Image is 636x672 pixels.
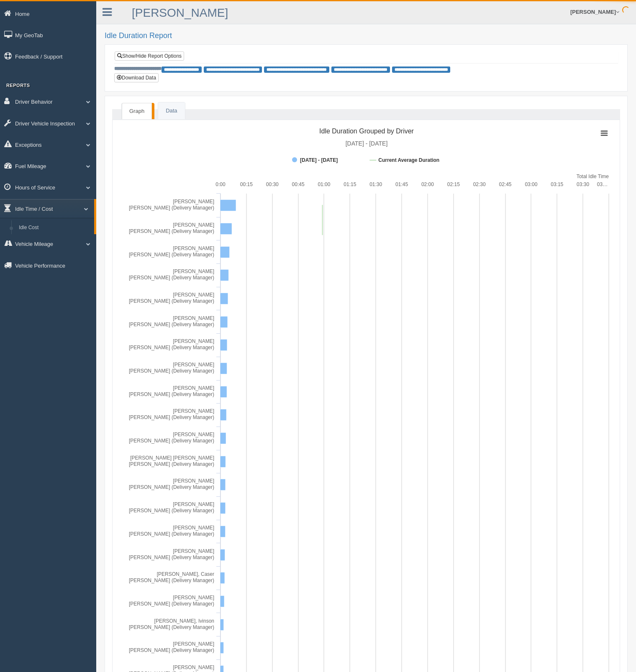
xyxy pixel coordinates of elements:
[173,664,214,670] tspan: [PERSON_NAME]
[300,157,338,163] tspan: [DATE] - [DATE]
[129,368,214,374] tspan: [PERSON_NAME] (Delivery Manager)
[129,275,214,281] tspan: [PERSON_NAME] (Delivery Manager)
[421,181,434,187] text: 02:00
[173,525,214,531] tspan: [PERSON_NAME]
[292,181,305,187] text: 00:45
[129,624,214,630] tspan: [PERSON_NAME] (Delivery Manager)
[122,103,152,120] a: Graph
[158,102,185,120] a: Data
[266,181,279,187] text: 00:30
[129,508,214,514] tspan: [PERSON_NAME] (Delivery Manager)
[129,438,214,444] tspan: [PERSON_NAME] (Delivery Manager)
[173,222,214,228] tspan: [PERSON_NAME]
[378,157,439,163] tspan: Current Average Duration
[129,298,214,304] tspan: [PERSON_NAME] (Delivery Manager)
[240,181,253,187] text: 00:15
[130,455,214,461] tspan: [PERSON_NAME] [PERSON_NAME]
[173,362,214,368] tspan: [PERSON_NAME]
[105,32,628,40] h2: Idle Duration Report
[129,414,214,420] tspan: [PERSON_NAME] (Delivery Manager)
[157,571,214,577] tspan: [PERSON_NAME], Caser
[15,220,94,235] a: Idle Cost
[577,181,589,187] text: 03:30
[597,181,608,187] tspan: 03…
[132,6,228,19] a: [PERSON_NAME]
[344,181,356,187] text: 01:15
[129,205,214,211] tspan: [PERSON_NAME] (Delivery Manager)
[173,292,214,298] tspan: [PERSON_NAME]
[129,252,214,258] tspan: [PERSON_NAME] (Delivery Manager)
[499,181,512,187] text: 02:45
[447,181,460,187] text: 02:15
[173,501,214,507] tspan: [PERSON_NAME]
[173,268,214,274] tspan: [PERSON_NAME]
[173,595,214,600] tspan: [PERSON_NAME]
[129,461,214,467] tspan: [PERSON_NAME] (Delivery Manager)
[173,548,214,554] tspan: [PERSON_NAME]
[525,181,537,187] text: 03:00
[173,315,214,321] tspan: [PERSON_NAME]
[129,484,214,490] tspan: [PERSON_NAME] (Delivery Manager)
[173,641,214,647] tspan: [PERSON_NAME]
[346,140,388,147] tspan: [DATE] - [DATE]
[129,577,214,583] tspan: [PERSON_NAME] (Delivery Manager)
[154,618,214,624] tspan: [PERSON_NAME], Ivinson
[129,647,214,653] tspan: [PERSON_NAME] (Delivery Manager)
[114,73,159,82] button: Download Data
[129,601,214,607] tspan: [PERSON_NAME] (Delivery Manager)
[215,181,226,187] text: 0:00
[129,391,214,397] tspan: [PERSON_NAME] (Delivery Manager)
[173,385,214,391] tspan: [PERSON_NAME]
[129,531,214,537] tspan: [PERSON_NAME] (Delivery Manager)
[115,51,184,61] a: Show/Hide Report Options
[173,432,214,437] tspan: [PERSON_NAME]
[318,181,330,187] text: 01:00
[173,408,214,414] tspan: [PERSON_NAME]
[129,554,214,560] tspan: [PERSON_NAME] (Delivery Manager)
[173,338,214,344] tspan: [PERSON_NAME]
[173,199,214,204] tspan: [PERSON_NAME]
[173,245,214,251] tspan: [PERSON_NAME]
[395,181,408,187] text: 01:45
[577,174,609,179] tspan: Total Idle Time
[369,181,382,187] text: 01:30
[129,345,214,350] tspan: [PERSON_NAME] (Delivery Manager)
[173,478,214,484] tspan: [PERSON_NAME]
[129,228,214,234] tspan: [PERSON_NAME] (Delivery Manager)
[473,181,486,187] text: 02:30
[551,181,563,187] text: 03:15
[129,322,214,327] tspan: [PERSON_NAME] (Delivery Manager)
[319,128,414,135] tspan: Idle Duration Grouped by Driver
